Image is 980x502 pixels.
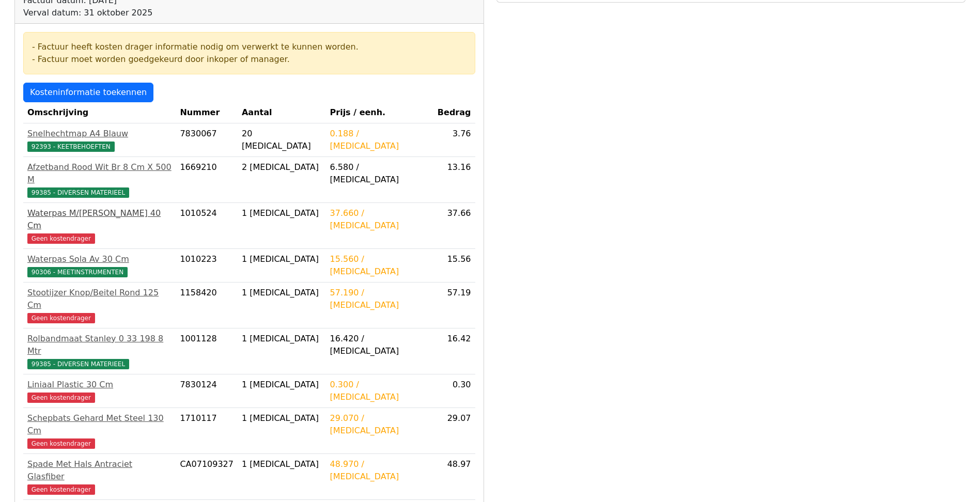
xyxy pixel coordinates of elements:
span: 90306 - MEETINSTRUMENTEN [27,267,128,277]
div: 16.420 / [MEDICAL_DATA] [330,333,429,357]
a: Afzetband Rood Wit Br 8 Cm X 500 M99385 - DIVERSEN MATERIEEL [27,161,172,198]
div: 6.580 / [MEDICAL_DATA] [330,161,429,186]
div: 29.070 / [MEDICAL_DATA] [330,412,429,437]
div: 2 [MEDICAL_DATA] [242,161,322,174]
span: Geen kostendrager [27,393,95,403]
span: 92393 - KEETBEHOEFTEN [27,142,115,152]
div: 1 [MEDICAL_DATA] [242,253,322,265]
div: Spade Met Hals Antraciet Glasfiber [27,458,172,483]
span: Geen kostendrager [27,233,95,244]
div: Rolbandmaat Stanley 0 33 198 8 Mtr [27,333,172,357]
div: 15.560 / [MEDICAL_DATA] [330,253,429,278]
a: Kosteninformatie toekennen [23,83,153,102]
div: 20 [MEDICAL_DATA] [242,128,322,152]
div: 0.300 / [MEDICAL_DATA] [330,379,429,403]
div: Waterpas Sola Av 30 Cm [27,253,172,265]
td: 13.16 [433,157,475,203]
span: Geen kostendrager [27,484,95,495]
td: 16.42 [433,328,475,374]
th: Omschrijving [23,102,176,123]
td: 48.97 [433,454,475,500]
div: - Factuur moet worden goedgekeurd door inkoper of manager. [32,53,466,66]
div: 1 [MEDICAL_DATA] [242,458,322,470]
span: Geen kostendrager [27,438,95,449]
td: 3.76 [433,123,475,157]
td: 57.19 [433,283,475,328]
td: 1669210 [176,157,238,203]
span: Geen kostendrager [27,313,95,323]
a: Spade Met Hals Antraciet GlasfiberGeen kostendrager [27,458,172,495]
td: 1010524 [176,203,238,249]
div: Verval datum: 31 oktober 2025 [23,7,347,19]
span: 99385 - DIVERSEN MATERIEEL [27,187,129,198]
div: Schepbats Gehard Met Steel 130 Cm [27,412,172,437]
div: 0.188 / [MEDICAL_DATA] [330,128,429,152]
div: Waterpas M/[PERSON_NAME] 40 Cm [27,207,172,232]
th: Bedrag [433,102,475,123]
div: Snelhechtmap A4 Blauw [27,128,172,140]
a: Stootijzer Knop/Beitel Rond 125 CmGeen kostendrager [27,287,172,324]
div: 1 [MEDICAL_DATA] [242,207,322,219]
a: Snelhechtmap A4 Blauw92393 - KEETBEHOEFTEN [27,128,172,152]
td: 37.66 [433,203,475,249]
td: 7830067 [176,123,238,157]
span: 99385 - DIVERSEN MATERIEEL [27,359,129,369]
a: Liniaal Plastic 30 CmGeen kostendrager [27,379,172,403]
a: Schepbats Gehard Met Steel 130 CmGeen kostendrager [27,412,172,449]
td: 29.07 [433,408,475,454]
th: Prijs / eenh. [326,102,433,123]
div: - Factuur heeft kosten drager informatie nodig om verwerkt te kunnen worden. [32,41,466,53]
a: Waterpas Sola Av 30 Cm90306 - MEETINSTRUMENTEN [27,253,172,278]
div: 57.190 / [MEDICAL_DATA] [330,287,429,311]
a: Rolbandmaat Stanley 0 33 198 8 Mtr99385 - DIVERSEN MATERIEEL [27,333,172,370]
td: 15.56 [433,249,475,283]
div: Stootijzer Knop/Beitel Rond 125 Cm [27,287,172,311]
th: Aantal [238,102,326,123]
th: Nummer [176,102,238,123]
a: Waterpas M/[PERSON_NAME] 40 CmGeen kostendrager [27,207,172,244]
td: 1010223 [176,249,238,283]
div: 1 [MEDICAL_DATA] [242,412,322,425]
div: 1 [MEDICAL_DATA] [242,287,322,299]
div: Afzetband Rood Wit Br 8 Cm X 500 M [27,161,172,186]
td: CA07109327 [176,454,238,500]
td: 1158420 [176,283,238,328]
div: 1 [MEDICAL_DATA] [242,333,322,345]
div: Liniaal Plastic 30 Cm [27,379,172,391]
td: 7830124 [176,374,238,408]
td: 1001128 [176,328,238,374]
div: 1 [MEDICAL_DATA] [242,379,322,391]
div: 48.970 / [MEDICAL_DATA] [330,458,429,483]
div: 37.660 / [MEDICAL_DATA] [330,207,429,232]
td: 1710117 [176,408,238,454]
td: 0.30 [433,374,475,408]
